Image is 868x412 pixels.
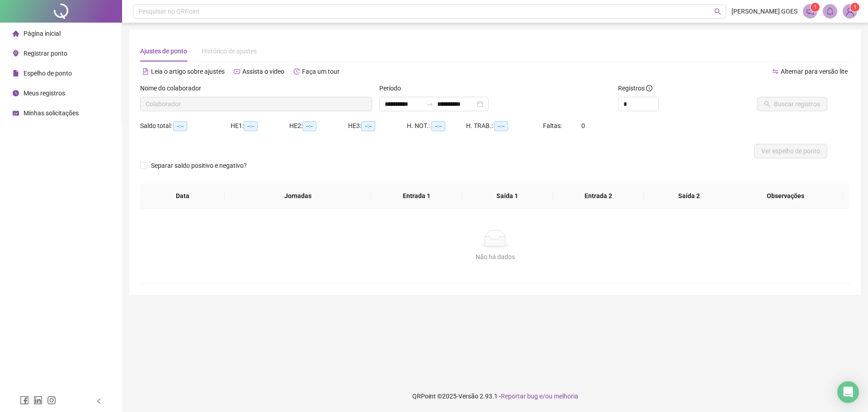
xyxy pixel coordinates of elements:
span: info-circle [646,85,652,91]
sup: Atualize o seu contato no menu Meus Dados [850,3,859,12]
button: Ver espelho de ponto [754,144,827,158]
th: Entrada 2 [553,184,644,208]
span: schedule [13,110,19,116]
span: 1 [814,4,817,10]
span: Observações [735,191,836,201]
span: Faltas: [543,122,563,129]
th: Data [140,184,225,208]
span: Alternar para versão lite [781,68,848,75]
span: --:-- [494,121,508,131]
span: youtube [234,68,240,75]
span: bell [826,7,834,15]
span: Página inicial [24,30,61,37]
footer: QRPoint © 2025 - 2.93.1 - [122,380,868,412]
span: [PERSON_NAME] GOES [731,6,797,16]
div: H. NOT.: [407,121,466,131]
span: environment [13,50,19,57]
span: swap [772,68,778,75]
span: instagram [47,396,56,405]
th: Saída 2 [644,184,735,208]
span: search [714,8,721,15]
span: left [96,398,102,404]
span: file [13,70,19,76]
span: clock-circle [13,90,19,96]
th: Observações [728,184,843,208]
span: 0 [581,122,585,129]
div: Open Intercom Messenger [837,381,859,403]
span: Separar saldo positivo e negativo? [147,161,250,170]
span: --:-- [173,121,187,131]
span: Histórico de ajustes [202,47,257,55]
span: Meus registros [24,90,65,97]
button: Buscar registros [757,97,827,111]
span: --:-- [361,121,375,131]
span: swap-right [426,100,434,108]
span: Leia o artigo sobre ajustes [151,68,225,75]
img: 83968 [843,5,857,18]
div: HE 3: [348,121,407,131]
div: HE 1: [231,121,289,131]
div: Saldo total: [140,121,231,131]
th: Jornadas [225,184,371,208]
span: Registros [618,83,652,93]
span: notification [806,7,814,15]
label: Nome do colaborador [140,83,207,93]
div: Não há dados [151,252,839,262]
span: Ajustes de ponto [140,47,187,55]
span: home [13,30,19,37]
th: Saída 1 [462,184,553,208]
span: linkedin [33,396,42,405]
span: Versão [458,393,478,400]
span: --:-- [431,121,445,131]
span: history [293,68,300,75]
span: --:-- [302,121,316,131]
label: Período [379,83,407,93]
div: H. TRAB.: [466,121,543,131]
span: Assista o vídeo [242,68,284,75]
span: Espelho de ponto [24,70,72,77]
span: Faça um tour [302,68,340,75]
span: 1 [854,4,857,10]
span: Minhas solicitações [24,109,79,117]
span: file-text [142,68,149,75]
sup: 1 [811,3,820,12]
span: facebook [20,396,29,405]
span: --:-- [244,121,258,131]
span: Reportar bug e/ou melhoria [501,393,578,400]
span: to [426,100,434,108]
div: HE 2: [289,121,348,131]
th: Entrada 1 [371,184,462,208]
span: Registrar ponto [24,50,67,57]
